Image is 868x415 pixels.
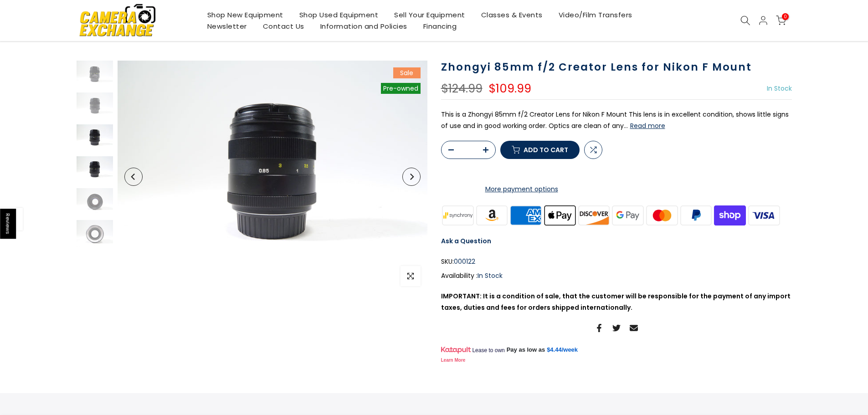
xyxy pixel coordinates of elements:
[547,346,578,354] a: $4.44/week
[291,9,386,20] a: Shop Used Equipment
[199,20,255,32] a: Newsletter
[77,92,113,120] img: Zhongyi 85mm f/2 Creator Lens for Nikon F Mount Lenses Small Format - Nikon F Mount Lenses Manual...
[441,256,792,267] div: SKU:
[124,168,143,186] button: Previous
[577,204,611,226] img: discover
[524,147,568,153] span: Add to cart
[255,20,312,32] a: Contact Us
[500,141,580,159] button: Add to cart
[776,15,786,26] a: 0
[415,20,465,32] a: Financing
[77,220,113,247] img: Zhongyi 85mm f/2 Creator Lens for Nikon F Mount Lenses Small Format - Nikon F Mount Lenses Manual...
[454,256,475,267] span: 000122
[782,13,789,20] span: 0
[543,204,577,226] img: apple pay
[630,323,638,333] a: Share on Email
[488,83,531,95] ins: $109.99
[679,204,713,226] img: paypal
[312,20,415,32] a: Information and Policies
[595,323,603,333] a: Share on Facebook
[77,61,113,88] img: Zhongyi 85mm f/2 Creator Lens for Nikon F Mount Lenses Small Format - Nikon F Mount Lenses Manual...
[118,61,427,293] img: Zhongyi 85mm f/2 Creator Lens for Nikon F Mount Lenses Small Format - Nikon F Mount Lenses Manual...
[473,9,550,20] a: Classes & Events
[507,346,545,354] span: Pay as low as
[441,61,792,74] h1: Zhongyi 85mm f/2 Creator Lens for Nikon F Mount
[441,204,475,226] img: synchrony
[77,188,113,215] img: Zhongyi 85mm f/2 Creator Lens for Nikon F Mount Lenses Small Format - Nikon F Mount Lenses Manual...
[509,204,543,226] img: american express
[441,109,792,132] p: This is a Zhongyi 85mm f/2 Creator Lens for Nikon F Mount This lens is in excellent condition, sh...
[199,9,291,20] a: Shop New Equipment
[441,358,466,363] a: Learn More
[747,204,781,226] img: visa
[441,184,602,195] a: More payment options
[713,204,747,226] img: shopify pay
[478,271,503,280] span: In Stock
[472,347,504,354] span: Lease to own
[475,204,509,226] img: amazon payments
[441,292,791,312] strong: IMPORTANT: It is a condition of sale, that the customer will be responsible for the payment of an...
[402,168,421,186] button: Next
[630,122,665,130] button: Read more
[550,9,640,20] a: Video/Film Transfers
[441,236,491,246] a: Ask a Question
[645,204,679,226] img: master
[441,80,483,97] del: $124.99
[386,9,473,20] a: Sell Your Equipment
[441,270,792,282] div: Availability :
[77,156,113,184] img: Zhongyi 85mm f/2 Creator Lens for Nikon F Mount Lenses Small Format - Nikon F Mount Lenses Manual...
[611,204,645,226] img: google pay
[767,84,792,93] span: In Stock
[77,124,113,152] img: Zhongyi 85mm f/2 Creator Lens for Nikon F Mount Lenses Small Format - Nikon F Mount Lenses Manual...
